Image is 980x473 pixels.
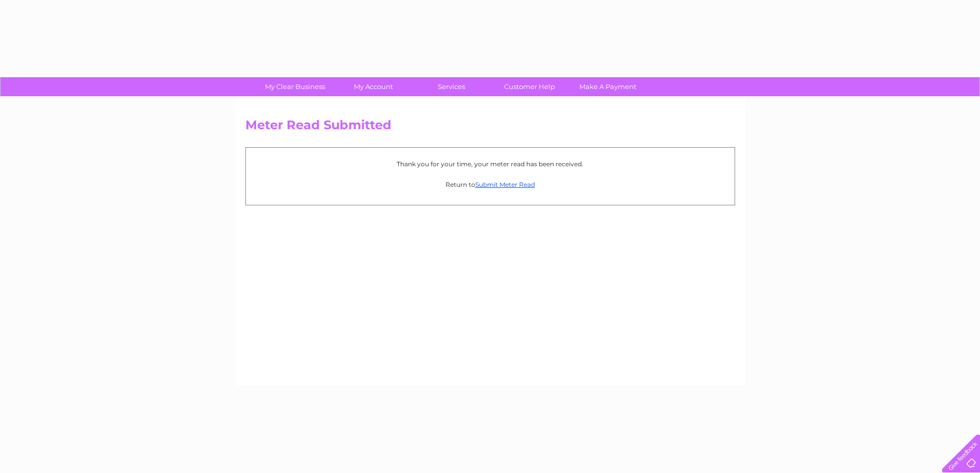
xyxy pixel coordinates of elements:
a: Customer Help [487,77,572,96]
a: My Account [331,77,416,96]
h2: Meter Read Submitted [245,118,735,137]
a: My Clear Business [253,77,337,96]
a: Services [409,77,494,96]
a: Make A Payment [565,77,650,96]
p: Return to [251,180,729,189]
a: Submit Meter Read [475,181,535,188]
p: Thank you for your time, your meter read has been received. [251,159,729,169]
